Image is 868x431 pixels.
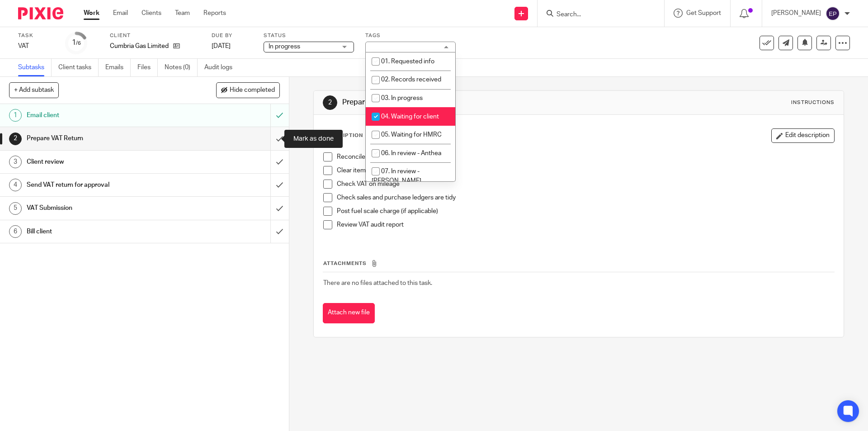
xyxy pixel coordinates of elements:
a: Work [84,9,99,18]
p: Description [323,132,363,139]
div: 2 [9,133,22,145]
a: Clients [142,9,161,18]
a: Emails [105,59,131,76]
p: Clear items posted to misc/sundries [337,166,834,175]
div: VAT [18,42,54,51]
a: Subtasks [18,59,52,76]
span: 06. In review - Anthea [381,150,441,156]
a: Client tasks [58,59,99,76]
div: 4 [9,179,22,191]
span: 01. Requested info [381,58,434,65]
a: Team [175,9,190,18]
div: 1 [72,38,81,48]
button: + Add subtask [9,82,59,98]
h1: Prepare VAT Return [342,98,598,107]
span: 05. Waiting for HMRC [381,132,442,138]
span: There are no files attached to this task. [323,280,432,286]
p: Reconcile all bank accounts [337,152,834,161]
label: Tags [365,32,456,39]
h1: Client review [27,155,183,169]
button: Edit description [771,128,835,143]
a: Files [137,59,158,76]
p: Review VAT audit report [337,220,834,229]
div: 1 [9,109,22,122]
a: Reports [203,9,226,18]
small: /6 [76,41,81,46]
button: Attach new file [323,303,375,323]
span: 04. Waiting for client [381,114,439,120]
img: Pixie [18,7,63,19]
span: Get Support [686,10,721,16]
label: Status [264,32,354,39]
span: 03. In progress [381,95,423,101]
p: Check sales and purchase ledgers are tidy [337,193,834,202]
span: In progress [269,43,300,50]
span: 02. Records received [381,76,441,83]
span: Hide completed [230,87,275,94]
label: Client [110,32,200,39]
h1: Send VAT return for approval [27,178,183,192]
p: Check VAT on mileage [337,180,834,189]
a: Notes (0) [165,59,198,76]
h1: Email client [27,109,183,122]
div: 6 [9,225,22,238]
span: [DATE] [212,43,231,49]
img: svg%3E [826,6,840,21]
div: 3 [9,156,22,168]
div: Instructions [791,99,835,106]
input: Search [556,11,637,19]
p: Cumbria Gas Limited [110,42,169,51]
span: 07. In review - [PERSON_NAME] [372,168,421,184]
span: Attachments [323,261,367,266]
div: 2 [323,95,337,110]
p: Post fuel scale charge (if applicable) [337,207,834,216]
a: Audit logs [204,59,239,76]
button: Hide completed [216,82,280,98]
a: Email [113,9,128,18]
h1: Bill client [27,225,183,238]
h1: VAT Submission [27,201,183,215]
p: [PERSON_NAME] [771,9,821,18]
label: Due by [212,32,252,39]
div: 5 [9,202,22,215]
label: Task [18,32,54,39]
h1: Prepare VAT Return [27,132,183,145]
